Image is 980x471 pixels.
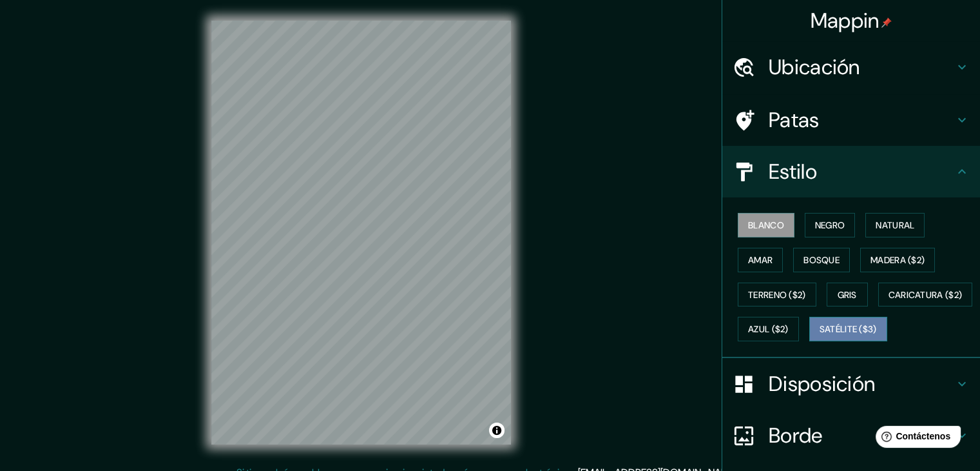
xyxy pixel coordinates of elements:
font: Amar [748,254,773,266]
font: Natural [876,219,914,231]
canvas: Mapa [211,21,511,445]
font: Satélite ($3) [820,324,877,336]
button: Activar o desactivar atribución [489,423,504,438]
div: Estilo [722,146,980,197]
button: Caricatura ($2) [878,283,973,307]
button: Amar [738,248,783,272]
button: Bosque [793,248,850,272]
font: Blanco [748,219,784,231]
font: Gris [838,289,857,301]
font: Estilo [769,158,817,185]
font: Negro [815,219,845,231]
button: Madera ($2) [860,248,935,272]
font: Ubicación [769,54,860,81]
button: Negro [805,213,856,237]
font: Caricatura ($2) [889,289,963,301]
button: Terreno ($2) [738,283,816,307]
font: Terreno ($2) [748,289,806,301]
button: Gris [827,283,868,307]
font: Madera ($2) [870,254,925,266]
div: Ubicación [722,41,980,93]
div: Disposición [722,358,980,410]
button: Blanco [738,213,794,237]
div: Patas [722,94,980,146]
button: Satélite ($3) [809,317,887,341]
font: Bosque [803,254,840,266]
button: Azul ($2) [738,317,799,341]
font: Patas [769,106,820,134]
font: Borde [769,422,823,449]
iframe: Lanzador de widgets de ayuda [865,421,966,457]
img: pin-icon.png [881,17,892,28]
font: Azul ($2) [748,324,789,336]
button: Natural [865,213,925,237]
div: Borde [722,410,980,461]
font: Mappin [811,7,879,34]
font: Disposición [769,370,875,397]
